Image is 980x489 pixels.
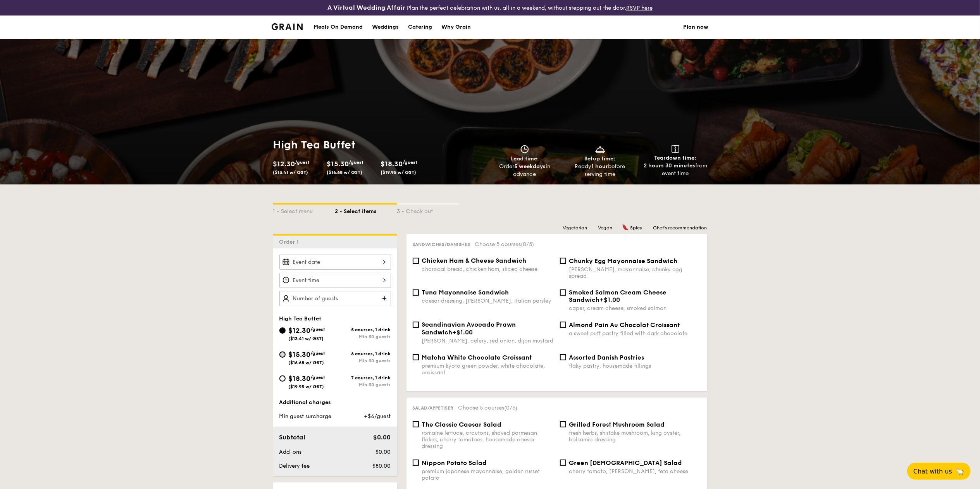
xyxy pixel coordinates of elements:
a: Meals On Demand [309,15,367,39]
input: Assorted Danish Pastriesflaky pastry, housemade fillings [560,354,566,360]
img: icon-chef-hat.a58ddaea.svg [645,224,652,231]
span: (0/5) [521,241,534,248]
div: a sweet puff pastry filled with dark chocolate [569,330,701,337]
span: Green [DEMOGRAPHIC_DATA] Salad [569,459,682,467]
a: Catering [403,15,437,39]
input: Nippon Potato Saladpremium japanese mayonnaise, golden russet potato [413,460,419,466]
strong: 5 weekdays [514,163,546,170]
span: $12.30 [273,160,295,168]
input: $18.30/guest($19.95 w/ GST)7 courses, 1 drinkMin 30 guests [279,375,286,382]
span: Salad/Appetiser [413,405,454,411]
span: Spicy [623,225,636,231]
input: Almond Pain Au Chocolat Croissanta sweet puff pastry filled with dark chocolate [560,322,566,328]
span: Choose 5 courses [458,405,518,411]
div: charcoal bread, chicken ham, sliced cheese [422,266,554,272]
img: Grain [272,23,303,30]
input: Smoked Salmon Cream Cheese Sandwich+$1.00caper, cream cheese, smoked salmon [560,289,566,296]
span: Teardown time: [654,155,697,161]
span: Nippon Potato Salad [422,459,487,467]
a: Logotype [272,23,303,30]
input: Event date [279,255,391,270]
div: caesar dressing, [PERSON_NAME], italian parsley [422,298,554,304]
div: from event time [641,162,710,177]
span: ($13.41 w/ GST) [289,336,324,341]
span: Delivery fee [279,463,310,469]
img: icon-vegetarian.fe4039eb.svg [533,353,540,360]
span: +$4/guest [364,413,391,420]
span: Tuna Mayonnaise Sandwich [422,289,509,296]
span: The Classic Caesar Salad [422,421,502,428]
div: Meals On Demand [313,15,363,39]
img: icon-add.58712e84.svg [379,291,391,306]
a: Weddings [367,15,403,39]
span: Smoked Salmon Cream Cheese Sandwich [569,289,667,303]
strong: 2 hours 30 minutes [644,162,695,169]
img: icon-clock.2db775ea.svg [519,145,530,153]
strong: 1 hour [592,163,608,170]
div: Order in advance [490,163,560,178]
button: Chat with us🦙 [907,463,971,480]
img: icon-chef-hat.a58ddaea.svg [687,257,694,264]
span: Subtotal [279,434,306,441]
span: $18.30 [381,160,403,168]
span: Choose 5 courses [475,241,534,248]
input: Chunky Egg Mayonnaise Sandwich[PERSON_NAME], mayonnaise, chunky egg spread [560,258,566,264]
div: Why Grain [441,15,471,39]
span: Chunky Egg Mayonnaise Sandwich [569,257,678,265]
img: icon-chef-hat.a58ddaea.svg [511,420,518,427]
span: Sandwiches/Danishes [413,242,470,247]
div: Additional charges [279,399,391,406]
div: flaky pastry, housemade fillings [569,363,701,369]
span: Add-ons [279,449,302,455]
img: icon-teardown.65201eee.svg [672,145,679,153]
div: Ready before serving time [565,163,635,178]
img: icon-chef-hat.a58ddaea.svg [474,328,481,335]
span: $0.00 [373,434,391,441]
img: icon-vegetarian.fe4039eb.svg [679,257,685,264]
div: premium kyoto green powder, white chocolate, croissant [422,363,554,376]
div: 5 courses, 1 drink [335,327,391,332]
span: Matcha White Chocolate Croissant [422,354,532,361]
div: premium japanese mayonnaise, golden russet potato [422,468,554,481]
div: Min 30 guests [335,334,391,339]
div: 7 courses, 1 drink [335,375,391,381]
input: Green [DEMOGRAPHIC_DATA] Saladcherry tomato, [PERSON_NAME], feta cheese [560,460,566,466]
span: /guest [349,160,363,165]
span: $12.30 [289,326,311,335]
h1: High Tea Buffet [273,138,487,152]
span: Lead time: [510,155,539,162]
span: ($16.68 w/ GST) [289,360,324,365]
img: icon-chef-hat.a58ddaea.svg [692,459,699,466]
div: [PERSON_NAME], mayonnaise, chunky egg spread [569,266,701,279]
a: RSVP here [626,5,653,11]
span: $18.30 [289,374,311,383]
input: $15.30/guest($16.68 w/ GST)6 courses, 1 drinkMin 30 guests [279,351,286,358]
input: Event time [279,273,391,288]
span: Chicken Ham & Cheese Sandwich [422,257,527,264]
span: Order 1 [279,239,302,245]
img: icon-dish.430c3a2e.svg [594,145,606,153]
span: $80.00 [372,463,391,469]
div: 2 - Select items [335,205,397,215]
span: $15.30 [289,350,311,359]
span: ($13.41 w/ GST) [273,170,308,175]
div: Min 30 guests [335,382,391,387]
input: Grilled Forest Mushroom Saladfresh herbs, shiitake mushroom, king oyster, balsamic dressing [560,421,566,427]
img: icon-spicy.37a8142b.svg [615,224,622,231]
span: $0.00 [375,449,391,455]
img: icon-vegetarian.fe4039eb.svg [645,353,652,360]
span: /guest [403,160,417,165]
span: Vegetarian [548,225,573,231]
span: Chef's recommendation [653,225,707,231]
img: icon-vegetarian.fe4039eb.svg [540,224,547,231]
span: +$1.00 [453,329,473,336]
span: /guest [311,351,326,356]
div: caper, cream cheese, smoked salmon [569,305,701,312]
span: ($16.68 w/ GST) [327,170,362,175]
div: Weddings [372,15,399,39]
a: Plan now [684,15,709,39]
img: icon-vegan.f8ff3823.svg [666,420,673,427]
div: Min 30 guests [335,358,391,363]
span: Chat with us [913,468,952,475]
div: fresh herbs, shiitake mushroom, king oyster, balsamic dressing [569,430,701,443]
